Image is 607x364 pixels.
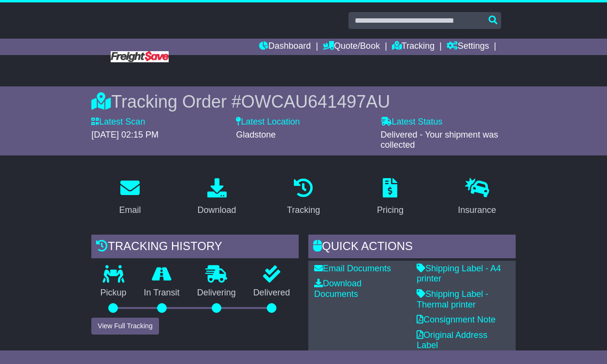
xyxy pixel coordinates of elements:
[381,130,498,150] span: Delivered - Your shipment was collected
[191,175,243,220] a: Download
[314,264,391,273] a: Email Documents
[91,117,145,127] label: Latest Scan
[281,175,326,220] a: Tracking
[113,175,147,220] a: Email
[245,288,299,298] p: Delivered
[188,288,245,298] p: Delivering
[323,39,380,55] a: Quote/Book
[91,235,299,261] div: Tracking history
[91,91,515,112] div: Tracking Order #
[241,92,390,112] span: OWCAU641497AU
[447,39,489,55] a: Settings
[417,264,501,284] a: Shipping Label - A4 printer
[135,288,188,298] p: In Transit
[91,288,135,298] p: Pickup
[451,175,502,220] a: Insurance
[236,117,300,127] label: Latest Location
[91,130,159,140] span: [DATE] 02:15 PM
[392,39,434,55] a: Tracking
[417,315,495,324] a: Consignment Note
[236,130,275,140] span: Gladstone
[371,175,410,220] a: Pricing
[198,204,236,217] div: Download
[111,51,169,62] img: Freight Save
[377,204,404,217] div: Pricing
[259,39,311,55] a: Dashboard
[314,279,361,299] a: Download Documents
[91,318,159,335] button: View Full Tracking
[417,330,487,350] a: Original Address Label
[417,289,488,309] a: Shipping Label - Thermal printer
[458,204,496,217] div: Insurance
[287,204,320,217] div: Tracking
[308,235,516,261] div: Quick Actions
[381,117,443,127] label: Latest Status
[119,204,141,217] div: Email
